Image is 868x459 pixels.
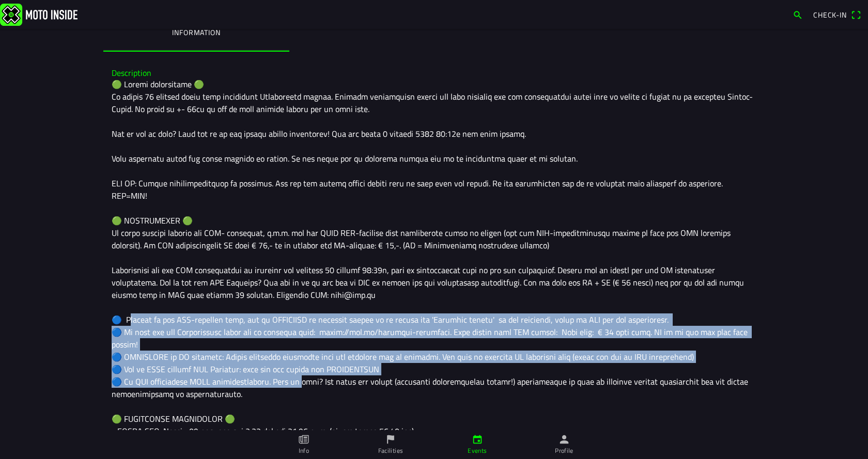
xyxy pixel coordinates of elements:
ion-icon: paper [298,434,309,445]
a: Check-inqr scanner [808,6,866,23]
ion-label: Facilities [378,446,404,455]
h3: Description [112,68,756,78]
a: search [787,6,808,23]
ion-label: Info [299,446,309,455]
ion-label: Information [172,27,220,38]
ion-icon: person [559,434,570,445]
span: Check-in [813,9,847,20]
ion-label: Profile [555,446,574,455]
ion-icon: flag [385,434,396,445]
ion-icon: calendar [472,434,483,445]
ion-label: Events [468,446,487,455]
